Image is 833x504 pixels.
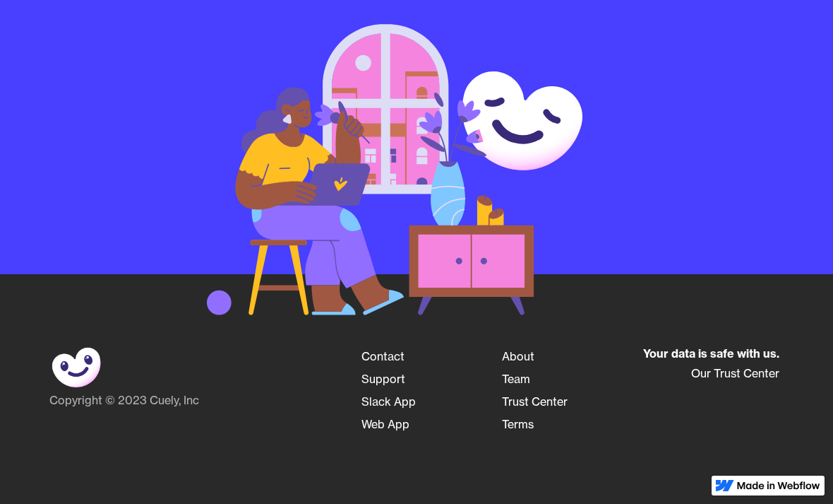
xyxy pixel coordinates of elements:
div: Copyright © 2023 Cuely, Inc [49,393,347,407]
a: Trust Center [502,390,568,413]
img: Made in Webflow [737,481,820,490]
a: Slack App [361,390,416,413]
a: Your data is safe with us.Our Trust Center [643,345,779,385]
a: Terms [502,413,534,435]
a: Team [502,368,530,390]
a: Web App [361,413,409,435]
div: Our Trust Center [643,362,779,385]
div: Your data is safe with us. [643,345,779,362]
a: About [502,345,534,368]
a: Support [361,368,405,390]
a: Contact [361,345,404,368]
